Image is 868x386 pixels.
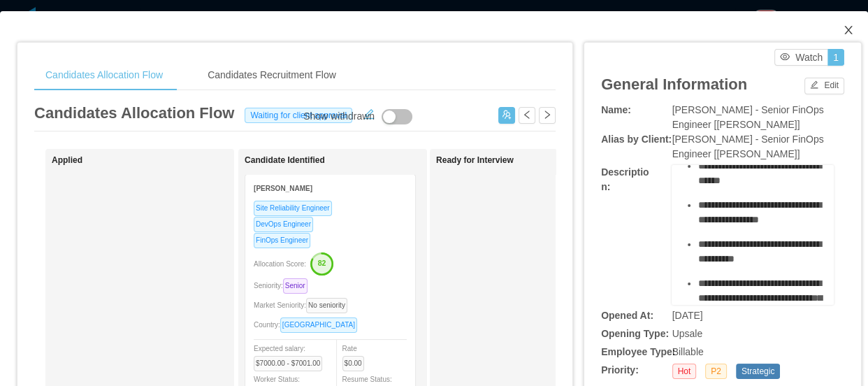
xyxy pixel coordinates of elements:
[283,278,308,294] span: Senior
[672,310,703,321] span: [DATE]
[705,364,727,379] span: P2
[196,59,347,91] div: Candidates Recruitment Flow
[306,298,347,313] span: No seniority
[254,217,313,232] span: DevOps Engineer
[254,345,328,367] span: Expected salary:
[601,104,631,115] b: Name:
[34,101,234,124] article: Candidates Allocation Flow
[672,165,834,305] div: rdw-wrapper
[245,155,440,166] h1: Candidate Identified
[601,73,747,96] article: General Information
[672,346,704,357] span: Billable
[601,310,653,321] b: Opened At:
[539,107,556,124] button: icon: right
[519,107,535,124] button: icon: left
[280,317,357,333] span: [GEOGRAPHIC_DATA]
[254,301,353,309] span: Market Seniority:
[843,24,854,36] i: icon: close
[303,109,375,124] div: Show withdrawn
[672,364,697,379] span: Hot
[736,364,780,379] span: Strategic
[254,260,306,268] span: Allocation Score:
[245,108,352,123] span: Waiting for client approval
[34,59,174,91] div: Candidates Allocation Flow
[254,321,363,329] span: Country:
[672,134,824,159] span: [PERSON_NAME] - Senior FinOps Engineer [[PERSON_NAME]]
[498,107,515,124] button: icon: usergroup-add
[827,49,844,66] button: 1
[254,233,310,248] span: FinOps Engineer
[601,328,669,339] b: Opening Type:
[342,345,370,367] span: Rate
[601,364,639,376] b: Priority:
[804,78,844,94] button: icon: editEdit
[672,104,824,130] span: [PERSON_NAME] - Senior FinOps Engineer [[PERSON_NAME]]
[358,106,380,120] button: icon: edit
[254,185,312,192] strong: [PERSON_NAME]
[254,201,332,216] span: Site Reliability Engineer
[342,356,364,371] span: $0.00
[601,134,672,145] b: Alias by Client:
[306,252,334,274] button: 82
[829,11,868,50] button: Close
[672,328,703,339] span: Upsale
[601,346,675,357] b: Employee Type:
[254,356,322,371] span: $7000.00 - $7001.00
[601,166,649,192] b: Description:
[774,49,828,66] button: icon: eyeWatch
[318,259,326,267] text: 82
[254,282,313,289] span: Seniority:
[52,155,247,166] h1: Applied
[436,155,632,166] h1: Ready for Interview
